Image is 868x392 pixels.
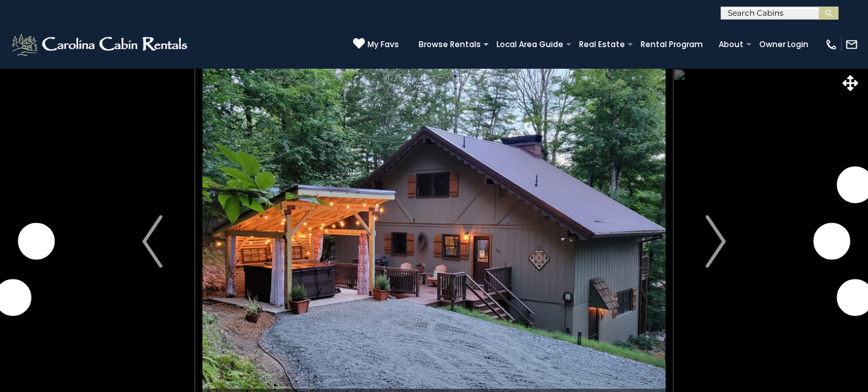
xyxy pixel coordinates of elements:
img: mail-regular-white.png [845,38,858,51]
a: Owner Login [753,35,815,54]
img: arrow [142,215,162,268]
a: Browse Rentals [412,35,487,54]
img: White-1-2.png [10,31,191,58]
a: Local Area Guide [490,35,570,54]
a: Real Estate [573,35,632,54]
img: arrow [706,215,725,268]
a: About [712,35,750,54]
a: My Favs [353,37,399,51]
a: Rental Program [634,35,709,54]
img: phone-regular-white.png [825,38,838,51]
span: My Favs [368,39,399,50]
